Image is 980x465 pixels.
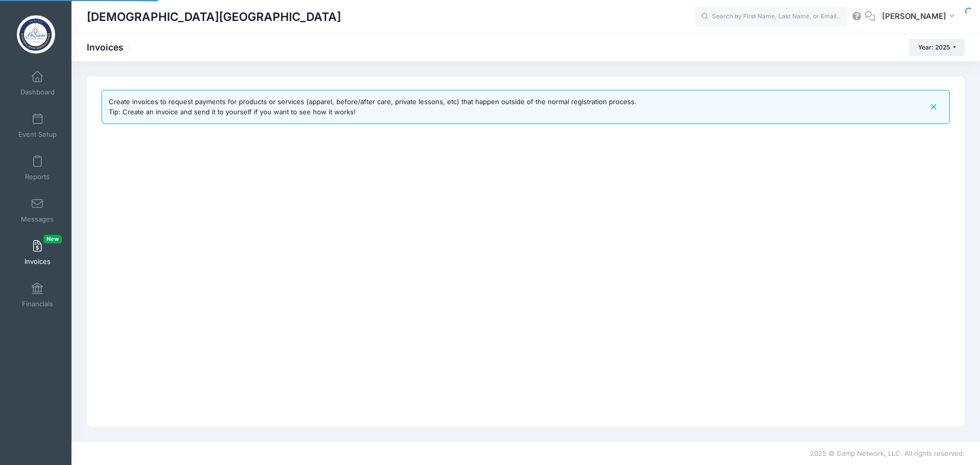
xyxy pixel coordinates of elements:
[810,449,965,457] span: 2025 © Camp Network, LLC. All rights reserved.
[882,11,946,22] span: [PERSON_NAME]
[22,300,53,308] span: Financials
[18,130,57,139] span: Event Setup
[87,42,132,53] h1: Invoices
[875,5,965,29] button: [PERSON_NAME]
[43,235,62,243] span: New
[13,65,62,101] a: Dashboard
[25,173,50,181] span: Reports
[17,15,55,54] img: All Saints' Episcopal School
[13,277,62,313] a: Financials
[695,7,848,27] input: Search by First Name, Last Name, or Email...
[13,235,62,271] a: InvoicesNew
[13,192,62,228] a: Messages
[21,215,54,224] span: Messages
[918,43,950,51] span: Year: 2025
[13,150,62,186] a: Reports
[13,108,62,143] a: Event Setup
[87,5,341,29] h1: [DEMOGRAPHIC_DATA][GEOGRAPHIC_DATA]
[109,97,636,117] div: Create invoices to request payments for products or services (apparel, before/after care, private...
[20,88,55,96] span: Dashboard
[909,39,965,56] button: Year: 2025
[24,257,51,266] span: Invoices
